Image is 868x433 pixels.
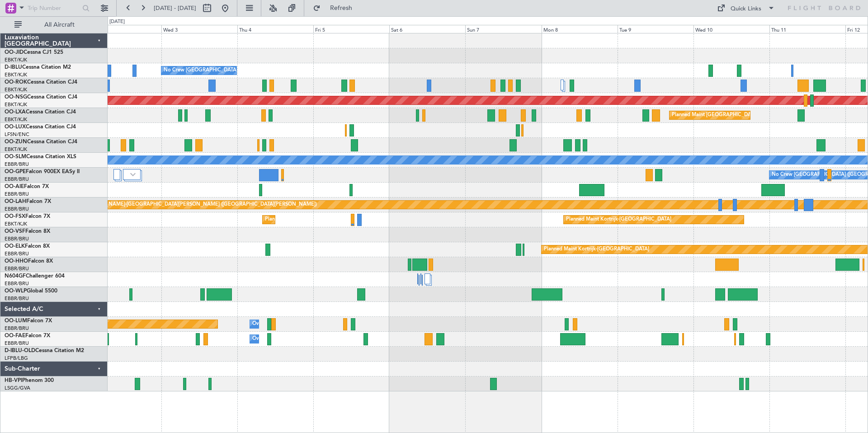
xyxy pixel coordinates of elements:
[5,288,27,294] span: OO-WLP
[5,191,29,198] a: EBBR/BRU
[5,378,54,383] a: HB-VPIPhenom 300
[85,25,161,33] div: Tue 2
[769,25,845,33] div: Thu 11
[5,229,50,234] a: OO-VSFFalcon 8X
[5,259,53,264] a: OO-HHOFalcon 8X
[313,25,389,33] div: Fri 5
[5,355,28,362] a: LFPB/LBG
[252,317,314,331] div: Owner Melsbroek Air Base
[5,333,50,339] a: OO-FAEFalcon 7X
[5,288,57,294] a: OO-WLPGlobal 5500
[5,146,27,153] a: EBKT/KJK
[5,94,27,100] span: OO-NSG
[5,50,24,55] span: OO-JID
[28,1,80,15] input: Trip Number
[5,131,29,138] a: LFSN/ENC
[5,325,29,332] a: EBBR/BRU
[164,64,315,77] div: No Crew [GEOGRAPHIC_DATA] ([GEOGRAPHIC_DATA] National)
[5,265,29,272] a: EBBR/BRU
[5,80,77,85] a: OO-ROKCessna Citation CJ4
[5,235,29,242] a: EBBR/BRU
[5,214,25,219] span: OO-FSX
[5,348,35,353] span: D-IBLU-OLD
[5,139,77,145] a: OO-ZUNCessna Citation CJ4
[5,199,51,204] a: OO-LAHFalcon 7X
[618,25,693,33] div: Tue 9
[5,250,29,257] a: EBBR/BRU
[5,50,63,55] a: OO-JIDCessna CJ1 525
[5,139,27,145] span: OO-ZUN
[5,176,29,183] a: EBBR/BRU
[5,124,76,130] a: OO-LUXCessna Citation CJ4
[5,184,24,189] span: OO-AIE
[5,259,28,264] span: OO-HHO
[5,385,30,391] a: LSGG/GVA
[672,108,835,122] div: Planned Maint [GEOGRAPHIC_DATA] ([GEOGRAPHIC_DATA] National)
[5,318,52,324] a: OO-LUMFalcon 7X
[5,109,76,115] a: OO-LXACessna Citation CJ4
[731,5,761,14] div: Quick Links
[50,198,317,212] div: Planned Maint [PERSON_NAME]-[GEOGRAPHIC_DATA][PERSON_NAME] ([GEOGRAPHIC_DATA][PERSON_NAME])
[5,378,22,383] span: HB-VPI
[130,173,136,176] img: arrow-gray.svg
[5,229,25,234] span: OO-VSF
[5,206,29,212] a: EBBR/BRU
[154,4,196,12] span: [DATE] - [DATE]
[5,154,26,160] span: OO-SLM
[5,124,26,130] span: OO-LUX
[542,25,618,33] div: Mon 8
[5,280,29,287] a: EBBR/BRU
[5,161,29,168] a: EBBR/BRU
[309,1,363,15] button: Refresh
[265,213,370,226] div: Planned Maint Kortrijk-[GEOGRAPHIC_DATA]
[5,169,80,174] a: OO-GPEFalcon 900EX EASy II
[5,109,26,115] span: OO-LXA
[5,214,50,219] a: OO-FSXFalcon 7X
[5,333,25,339] span: OO-FAE
[24,22,95,28] span: All Aircraft
[389,25,465,33] div: Sat 6
[5,273,65,279] a: N604GFChallenger 604
[5,94,77,100] a: OO-NSGCessna Citation CJ4
[161,25,237,33] div: Wed 3
[5,199,26,204] span: OO-LAH
[712,1,779,15] button: Quick Links
[10,18,98,32] button: All Aircraft
[5,101,27,108] a: EBKT/KJK
[5,244,25,249] span: OO-ELK
[5,56,27,63] a: EBKT/KJK
[5,273,26,279] span: N604GF
[5,295,29,302] a: EBBR/BRU
[5,340,29,347] a: EBBR/BRU
[5,65,22,70] span: D-IBLU
[5,348,84,353] a: D-IBLU-OLDCessna Citation M2
[5,184,49,189] a: OO-AIEFalcon 7X
[5,80,27,85] span: OO-ROK
[693,25,769,33] div: Wed 10
[5,221,27,227] a: EBKT/KJK
[322,5,360,11] span: Refresh
[465,25,541,33] div: Sun 7
[5,244,50,249] a: OO-ELKFalcon 8X
[5,169,26,174] span: OO-GPE
[5,65,71,70] a: D-IBLUCessna Citation M2
[109,18,125,26] div: [DATE]
[5,154,76,160] a: OO-SLMCessna Citation XLS
[252,332,314,346] div: Owner Melsbroek Air Base
[5,71,27,78] a: EBKT/KJK
[5,116,27,123] a: EBKT/KJK
[566,213,671,226] div: Planned Maint Kortrijk-[GEOGRAPHIC_DATA]
[237,25,313,33] div: Thu 4
[544,243,649,256] div: Planned Maint Kortrijk-[GEOGRAPHIC_DATA]
[5,318,27,324] span: OO-LUM
[5,86,27,93] a: EBKT/KJK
